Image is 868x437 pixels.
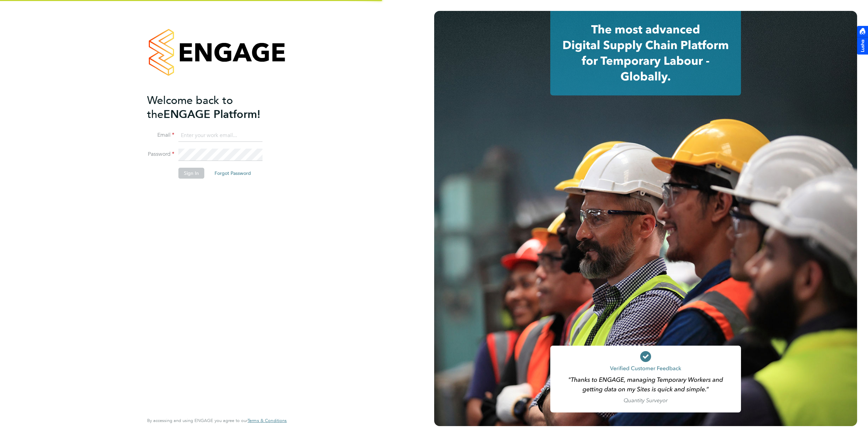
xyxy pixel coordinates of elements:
[209,168,256,179] button: Forgot Password
[147,151,174,158] label: Password
[147,93,280,121] h2: ENGAGE Platform!
[178,130,263,142] input: Enter your work email...
[147,132,174,139] label: Email
[147,418,287,423] span: By accessing and using ENGAGE you agree to our
[248,418,287,423] a: Terms & Conditions
[178,168,204,179] button: Sign In
[147,94,233,121] span: Welcome back to the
